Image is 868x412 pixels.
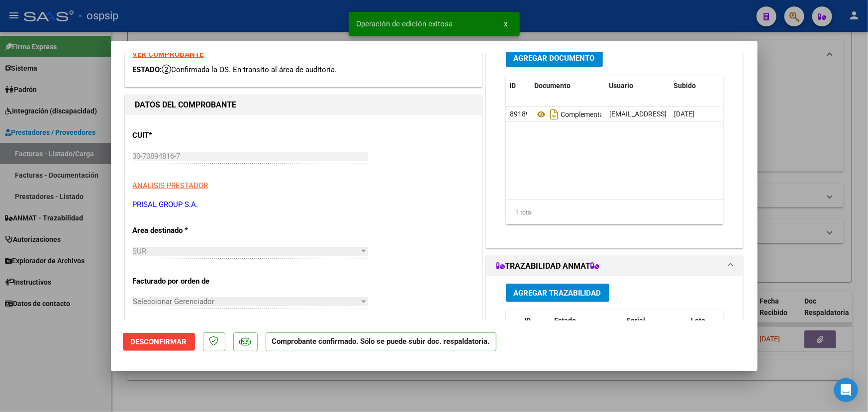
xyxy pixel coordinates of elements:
datatable-header-cell: Estado [551,310,623,343]
button: x [496,15,516,33]
a: VER COMPROBANTE [133,50,204,59]
div: Open Intercom Messenger [834,378,858,402]
span: [EMAIL_ADDRESS][DOMAIN_NAME] - PRISAL GROUP - [609,110,776,118]
span: Estado [555,316,577,324]
datatable-header-cell: Acción [720,75,770,97]
p: CUIT [133,130,235,141]
datatable-header-cell: Serial [623,310,687,343]
button: Agregar Documento [506,49,603,67]
p: Comprobante confirmado. Sólo se puede subir doc. respaldatoria. [266,332,496,352]
span: Serial [627,316,646,324]
button: Agregar Trazabilidad [506,284,609,302]
span: Documento [535,82,571,90]
datatable-header-cell: ID [506,75,531,97]
span: SUR [133,247,147,256]
span: ID [525,316,531,324]
span: Lote [691,316,706,324]
datatable-header-cell: Documento [531,75,605,97]
span: Complementaria Fceb-37219 [535,110,650,118]
span: ESTADO: [133,65,162,74]
datatable-header-cell: Lote [687,310,730,343]
span: ID [510,82,516,90]
span: Agregar Trazabilidad [514,289,601,298]
span: Subido [674,82,696,90]
span: x [504,19,508,28]
p: Facturado por orden de [133,276,235,287]
span: [DATE] [674,110,694,118]
strong: DATOS DEL COMPROBANTE [135,100,237,109]
div: 1 total [506,200,724,225]
i: Descargar documento [548,106,561,122]
span: 89189 [510,110,530,118]
h1: TRAZABILIDAD ANMAT [496,260,600,272]
datatable-header-cell: Usuario [605,75,670,97]
span: Desconfirmar [131,337,187,346]
datatable-header-cell: ID [521,310,551,343]
p: PRISAL GROUP S.A. [133,199,474,210]
mat-expansion-panel-header: TRAZABILIDAD ANMAT [486,256,743,276]
span: ANALISIS PRESTADOR [133,181,208,190]
span: Usuario [609,82,634,90]
p: Area destinado * [133,225,235,236]
span: Agregar Documento [514,54,595,63]
datatable-header-cell: Subido [670,75,720,97]
div: DOCUMENTACIÓN RESPALDATORIA [486,41,743,248]
span: Seleccionar Gerenciador [133,297,359,306]
span: Operación de edición exitosa [357,19,453,29]
span: Confirmada la OS. En transito al área de auditoría. [162,65,337,74]
button: Desconfirmar [123,333,195,351]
